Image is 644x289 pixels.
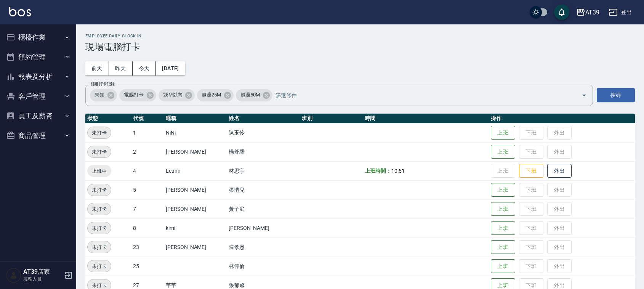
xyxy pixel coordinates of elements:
span: 未打卡 [88,129,111,137]
th: 姓名 [227,114,300,124]
button: 上班 [491,126,515,140]
button: 外出 [547,164,572,178]
button: 員工及薪資 [3,106,73,126]
button: [DATE] [156,61,185,75]
button: Open [578,89,590,101]
button: 客戶管理 [3,87,73,106]
td: [PERSON_NAME] [164,238,227,257]
td: [PERSON_NAME] [227,218,300,238]
input: 篩選條件 [274,88,568,102]
span: 超過50M [236,91,264,99]
button: 預約管理 [3,47,73,67]
td: 7 [131,199,164,218]
td: 楊舒馨 [227,142,300,161]
td: [PERSON_NAME] [164,180,227,199]
img: Person [6,268,21,283]
td: NiNi [164,123,227,142]
th: 操作 [489,114,635,124]
th: 狀態 [85,114,131,124]
td: [PERSON_NAME] [164,199,227,218]
label: 篩選打卡記錄 [91,81,115,87]
td: 5 [131,180,164,199]
td: 陳玉伶 [227,123,300,142]
button: 今天 [133,61,156,75]
td: kimi [164,218,227,238]
div: 超過50M [236,89,272,101]
td: [PERSON_NAME] [164,142,227,161]
td: 23 [131,238,164,257]
button: save [554,5,569,20]
div: 超過25M [197,89,234,101]
td: 25 [131,257,164,276]
td: 4 [131,161,164,180]
button: 上班 [491,259,515,273]
button: AT39 [573,5,602,20]
button: 上班 [491,221,515,235]
img: Logo [9,7,31,16]
h5: AT39店家 [23,268,62,276]
td: 林思宇 [227,161,300,180]
span: 10:51 [391,168,405,174]
td: 張愷兒 [227,180,300,199]
span: 超過25M [197,91,226,99]
button: 上班 [491,240,515,254]
th: 代號 [131,114,164,124]
span: 未打卡 [88,148,111,156]
h3: 現場電腦打卡 [85,42,635,52]
button: 前天 [85,61,109,75]
td: 黃子庭 [227,199,300,218]
button: 搜尋 [597,88,635,102]
p: 服務人員 [23,276,62,283]
span: 25M以內 [159,91,187,99]
td: 陳孝恩 [227,238,300,257]
th: 班別 [300,114,363,124]
div: 電腦打卡 [119,89,156,101]
button: 上班 [491,145,515,159]
span: 未打卡 [88,243,111,251]
button: 商品管理 [3,126,73,146]
td: Leann [164,161,227,180]
th: 時間 [363,114,489,124]
span: 未知 [90,91,109,99]
span: 未打卡 [88,205,111,213]
button: 下班 [519,164,543,178]
th: 暱稱 [164,114,227,124]
td: 2 [131,142,164,161]
button: 登出 [606,5,635,19]
div: 未知 [90,89,117,101]
button: 上班 [491,202,515,216]
td: 8 [131,218,164,238]
span: 上班中 [87,167,111,175]
button: 上班 [491,183,515,197]
button: 報表及分析 [3,67,73,87]
button: 櫃檯作業 [3,27,73,47]
h2: Employee Daily Clock In [85,34,635,39]
span: 未打卡 [88,262,111,270]
span: 未打卡 [88,186,111,194]
span: 未打卡 [88,224,111,232]
span: 電腦打卡 [119,91,148,99]
div: 25M以內 [159,89,195,101]
b: 上班時間： [365,168,391,174]
td: 1 [131,123,164,142]
button: 昨天 [109,61,133,75]
td: 林偉倫 [227,257,300,276]
div: AT39 [585,8,599,17]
